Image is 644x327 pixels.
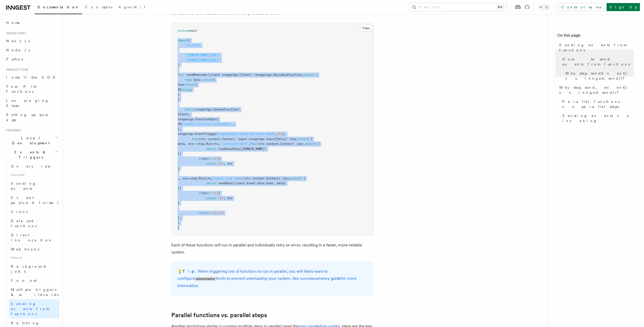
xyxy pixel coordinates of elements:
[185,53,220,57] span: "[DOMAIN_NAME][URL]"
[178,39,188,42] span: import
[199,157,202,160] span: if
[557,83,634,97] a: Why step.send_event() vs. inngest.send()?
[409,3,507,11] button: Search...⌘K
[178,216,181,220] span: },
[4,18,59,27] a: Home
[6,84,36,94] span: Your first Functions
[9,299,59,318] a: Sending events from functions
[218,181,234,185] span: sendEmail
[178,201,179,205] span: }
[199,177,204,180] span: Run
[34,2,82,14] a: Documentation
[185,108,195,111] span: return
[4,133,59,148] button: Local Development
[202,78,213,82] span: struct
[4,55,59,64] a: Python
[208,157,211,160] span: !=
[178,122,183,126] span: ID:
[6,39,30,43] span: Next.js
[557,32,634,40] h4: On this page
[208,191,211,195] span: !=
[178,132,195,136] span: inngestgo.
[312,73,318,77] span: ) {
[300,177,305,180] span: ) {
[171,312,267,319] a: Parallel functions vs. parallel steps
[305,142,314,146] span: error
[11,302,49,316] span: Sending events from functions
[9,216,59,230] a: Delayed functions
[11,264,47,273] span: Background jobs
[9,262,59,276] a: Background jobs
[9,285,59,299] a: Multiple triggers & wildcards
[11,233,52,242] span: Direct invocation
[183,122,233,126] span: "weekly-activity-send-email"
[85,5,112,9] span: Examples
[243,177,291,180] span: (ctx context.Context) (any,
[4,128,21,132] span: Features
[206,147,217,151] span: return
[4,110,59,124] a: Setting up your app
[236,177,243,180] span: func
[178,186,181,190] span: })
[218,157,220,160] span: {
[178,112,190,116] span: client,
[82,2,115,14] a: Examples
[185,78,192,82] span: type
[185,43,201,47] span: "context"
[224,196,233,200] span: , err
[9,254,59,262] span: Patterns
[11,247,39,251] span: Webhooks
[9,162,59,171] a: Overview
[4,73,59,82] a: Install the SDK
[190,29,197,32] span: main
[197,142,206,146] span: step.
[188,177,190,180] span: =
[11,288,59,297] span: Multiple triggers & wildcards
[178,221,179,224] span: )
[194,142,197,146] span: :=
[234,181,286,185] span: (input.Event.Data.User, data)
[11,219,37,228] span: Delayed functions
[213,108,238,111] span: CreateFunction
[496,5,504,10] kbd: ⌘K
[218,191,220,195] span: {
[206,162,217,165] span: return
[6,75,58,79] span: Install the SDK
[275,132,277,136] span: ,
[224,162,233,165] span: , err
[218,162,224,165] span: nil
[9,171,59,179] span: Essentials
[11,278,37,283] span: Fan out
[238,108,240,111] span: (
[234,177,236,180] span: ,
[9,230,59,245] a: Direct invocation
[195,108,213,111] span: inngestgo.
[185,83,195,86] span: struct
[4,45,59,55] a: Node.js
[306,276,341,281] a: concurrency guide
[6,48,30,52] span: Node.js
[178,29,190,32] span: package
[37,5,79,9] span: Documentation
[185,58,220,62] span: "[DOMAIN_NAME][URL]"
[250,142,257,146] span: func
[186,73,208,77] span: sendReminder
[277,132,282,136] span: nil
[182,269,196,274] strong: Tip
[563,69,634,83] a: Why step.sendEvent() vs. inngest.send()?
[178,83,185,86] span: User
[206,142,211,146] span: Run
[213,191,218,195] span: nil
[559,85,634,95] span: Why step.send_event() vs. inngest.send()?
[562,57,634,67] span: How to send events from functions
[199,211,210,215] span: return
[4,96,59,110] a: Leveraging Steps
[565,71,634,81] span: Why step.sendEvent() vs. inngest.send()?
[188,39,190,42] span: (
[206,196,217,200] span: return
[178,167,179,170] span: }
[178,63,179,67] span: )
[257,142,305,146] span: (ctx context.Context) (any,
[208,73,303,77] span: (client inngestgo.Client) (inngestgo.ServableFunction,
[4,135,55,146] span: Local Development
